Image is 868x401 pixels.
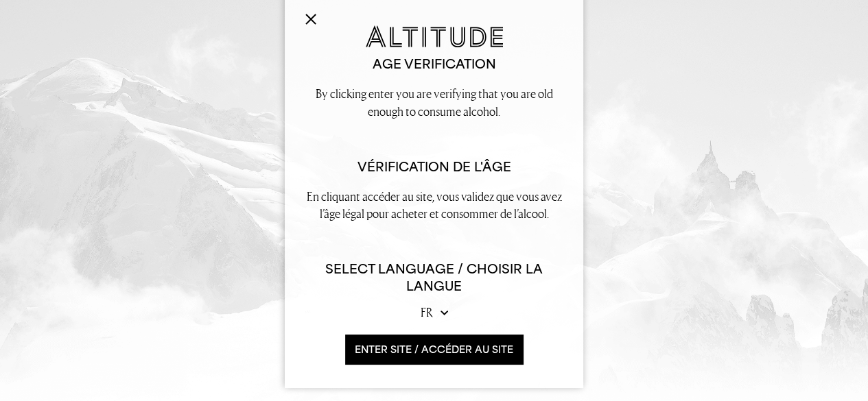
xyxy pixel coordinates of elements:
[305,158,563,175] h2: Vérification de l'âge
[305,56,563,73] h2: Age verification
[345,335,523,364] button: ENTER SITE / accéder au site
[305,85,563,119] p: By clicking enter you are verifying that you are old enough to consume alcohol.
[305,188,563,222] p: En cliquant accéder au site, vous validez que vous avez l’âge légal pour acheter et consommer de ...
[305,14,316,25] img: Close
[366,25,503,47] img: Altitude Gin
[305,260,563,295] h6: Select Language / Choisir la langue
